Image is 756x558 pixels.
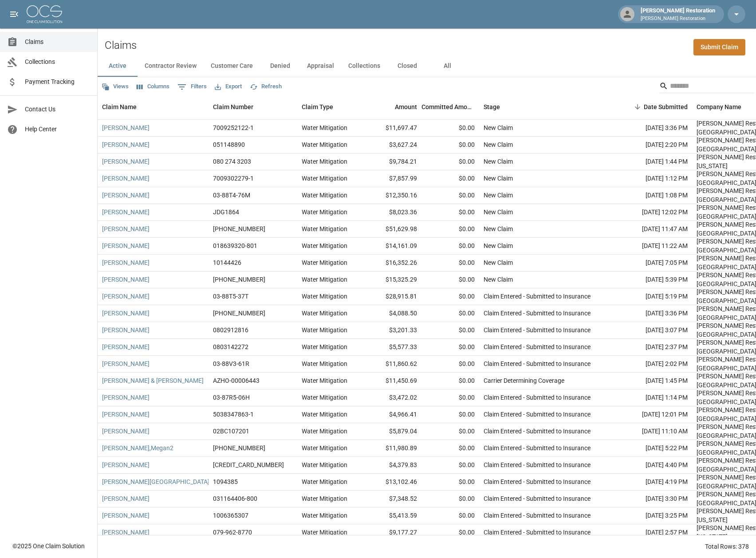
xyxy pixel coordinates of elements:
[213,477,238,486] div: 1094385
[612,406,692,423] div: [DATE] 12:01 PM
[612,474,692,491] div: [DATE] 4:19 PM
[213,494,257,503] div: 031164406-800
[421,474,479,491] div: $0.00
[364,507,421,524] div: $5,413.59
[612,373,692,389] div: [DATE] 1:45 PM
[484,241,513,250] div: New Claim
[302,393,347,402] div: Water Mitigation
[213,80,244,94] button: Export
[484,494,591,503] div: Claim Entered - Submitted to Insurance
[213,444,265,452] div: 01-009-141153
[27,5,62,23] img: ocs-logo-white-transparent.png
[102,292,150,301] a: [PERSON_NAME]
[213,309,265,318] div: 1006-37-2922
[302,427,347,436] div: Water Mitigation
[364,255,421,271] div: $16,352.26
[300,55,341,77] button: Appraisal
[484,191,513,200] div: New Claim
[213,427,249,436] div: 02BC107201
[364,238,421,255] div: $14,161.09
[395,94,417,119] div: Amount
[102,208,150,216] a: [PERSON_NAME]
[364,457,421,474] div: $4,379.83
[484,94,500,119] div: Stage
[302,140,347,149] div: Water Mitigation
[484,460,591,469] div: Claim Entered - Submitted to Insurance
[213,410,254,419] div: 5038347863-1
[213,157,251,166] div: 080 274 3203
[213,174,254,183] div: 7009302279-1
[612,255,692,271] div: [DATE] 7:05 PM
[421,491,479,507] div: $0.00
[102,376,204,385] a: [PERSON_NAME] & [PERSON_NAME]
[364,288,421,305] div: $28,915.81
[612,356,692,373] div: [DATE] 2:02 PM
[421,440,479,457] div: $0.00
[612,204,692,221] div: [DATE] 12:02 PM
[25,37,90,47] span: Claims
[302,494,347,503] div: Water Mitigation
[302,511,347,520] div: Water Mitigation
[421,373,479,389] div: $0.00
[302,444,347,452] div: Water Mitigation
[364,137,421,153] div: $3,627.24
[213,292,248,301] div: 03-88T5-37T
[98,55,138,77] button: Active
[612,94,692,119] div: Date Submitted
[302,174,347,183] div: Water Mitigation
[102,94,137,119] div: Claim Name
[484,376,564,385] div: Carrier Determining Coverage
[421,356,479,373] div: $0.00
[102,477,209,486] a: [PERSON_NAME][GEOGRAPHIC_DATA]
[421,423,479,440] div: $0.00
[705,542,749,551] div: Total Rows: 378
[484,410,591,419] div: Claim Entered - Submitted to Insurance
[612,221,692,238] div: [DATE] 11:47 AM
[421,94,479,119] div: Committed Amount
[364,94,421,119] div: Amount
[102,460,150,469] a: [PERSON_NAME]
[364,406,421,423] div: $4,966.41
[612,153,692,170] div: [DATE] 1:44 PM
[421,94,475,119] div: Committed Amount
[364,356,421,373] div: $11,860.62
[364,524,421,541] div: $9,177.27
[484,275,513,284] div: New Claim
[341,55,387,77] button: Collections
[612,507,692,524] div: [DATE] 3:25 PM
[421,204,479,221] div: $0.00
[421,221,479,238] div: $0.00
[612,339,692,356] div: [DATE] 2:37 PM
[484,258,513,267] div: New Claim
[213,511,248,520] div: 1006365307
[302,224,347,233] div: Water Mitigation
[484,427,591,436] div: Claim Entered - Submitted to Insurance
[421,238,479,255] div: $0.00
[105,39,137,52] h2: Claims
[421,389,479,406] div: $0.00
[421,255,479,271] div: $0.00
[484,477,591,486] div: Claim Entered - Submitted to Insurance
[102,511,150,520] a: [PERSON_NAME]
[260,55,300,77] button: Denied
[644,94,688,119] div: Date Submitted
[421,288,479,305] div: $0.00
[102,123,150,132] a: [PERSON_NAME]
[421,322,479,339] div: $0.00
[421,271,479,288] div: $0.00
[213,326,248,334] div: 0802912816
[421,305,479,322] div: $0.00
[484,140,513,149] div: New Claim
[364,305,421,322] div: $4,088.50
[364,440,421,457] div: $11,980.89
[302,208,347,216] div: Water Mitigation
[612,524,692,541] div: [DATE] 2:57 PM
[302,410,347,419] div: Water Mitigation
[612,137,692,153] div: [DATE] 2:20 PM
[484,123,513,132] div: New Claim
[612,120,692,137] div: [DATE] 3:36 PM
[484,393,591,402] div: Claim Entered - Submitted to Insurance
[213,460,284,469] div: 300-0469529-2025
[387,55,427,77] button: Closed
[102,275,150,284] a: [PERSON_NAME]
